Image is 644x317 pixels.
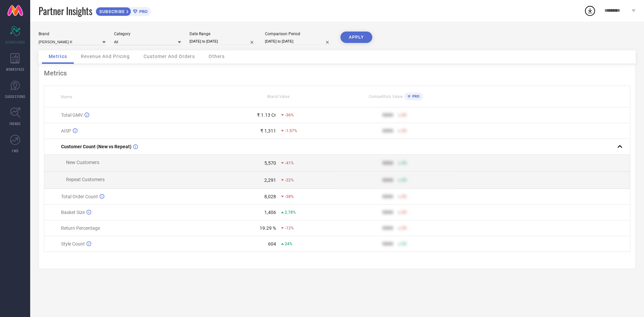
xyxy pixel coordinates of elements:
[402,194,407,199] span: 50
[61,241,85,247] span: Style Count
[260,128,276,134] div: ₹ 1,311
[264,160,276,166] div: 5,570
[285,113,294,117] span: -36%
[44,69,630,77] div: Metrics
[264,210,276,215] div: 1,406
[114,32,181,36] div: Category
[260,225,276,231] div: 19.29 %
[61,210,85,215] span: Basket Size
[267,94,289,99] span: Brand Value
[138,9,148,14] span: PRO
[265,32,332,36] div: Comparison Period
[402,113,407,117] span: 50
[9,121,21,126] span: TRENDS
[96,5,151,16] a: SUBSCRIBEPRO
[285,128,297,133] span: -1.57%
[81,54,130,59] span: Revenue And Pricing
[402,226,407,230] span: 50
[382,160,393,166] div: 9999
[382,112,393,118] div: 9999
[382,128,393,134] div: 9999
[382,194,393,199] div: 9999
[49,54,67,59] span: Metrics
[411,94,420,99] span: PRO
[584,5,596,17] div: Open download list
[340,32,372,43] button: APPLY
[209,54,225,59] span: Others
[382,241,393,247] div: 9999
[382,210,393,215] div: 9999
[61,112,83,118] span: Total GMV
[264,177,276,183] div: 2,291
[382,177,393,183] div: 9999
[285,226,294,230] span: -12%
[402,161,407,165] span: 50
[66,160,99,165] span: New Customers
[285,242,292,246] span: 24%
[257,112,276,118] div: ₹ 1.13 Cr
[190,32,257,36] div: Date Range
[6,67,24,72] span: WORKSPACE
[5,94,25,99] span: SUGGESTIONS
[5,40,25,45] span: SCORECARDS
[61,144,131,149] span: Customer Count (New vs Repeat)
[369,94,402,99] span: Competitors Value
[61,95,72,99] span: Name
[268,241,276,247] div: 604
[285,210,296,215] span: 2.78%
[285,178,294,182] span: -22%
[285,194,294,199] span: -38%
[61,128,71,134] span: AISP
[96,9,126,14] span: SUBSCRIBE
[66,177,105,182] span: Repeat Customers
[285,161,294,165] span: -41%
[264,194,276,199] div: 8,028
[144,54,195,59] span: Customer And Orders
[402,210,407,215] span: 50
[39,32,106,36] div: Brand
[402,128,407,133] span: 50
[190,38,257,45] input: Select date range
[402,178,407,182] span: 50
[12,148,18,153] span: FWD
[61,225,100,231] span: Return Percentage
[265,38,332,45] input: Select comparison period
[402,242,407,246] span: 50
[39,4,92,18] span: Partner Insights
[382,225,393,231] div: 9999
[61,194,98,199] span: Total Order Count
